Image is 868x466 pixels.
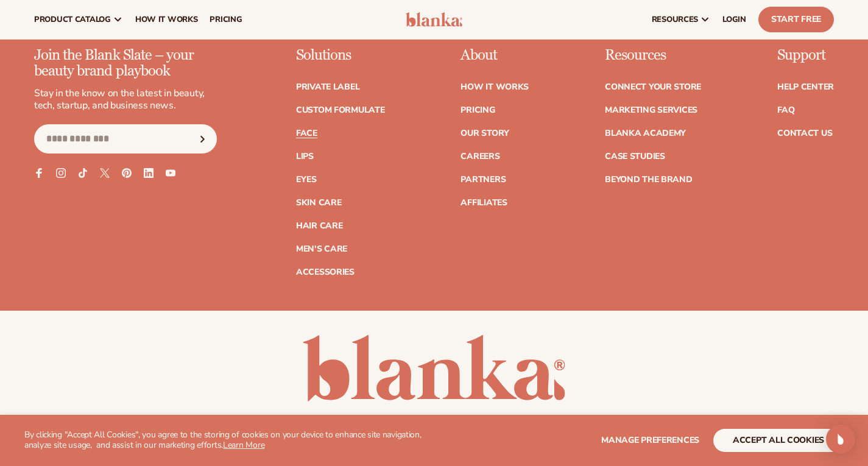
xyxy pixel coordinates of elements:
a: Careers [460,152,499,161]
p: Stay in the know on the latest in beauty, tech, startup, and business news. [34,87,217,113]
a: Partners [460,175,506,184]
a: Hair Care [296,222,342,230]
a: Start Free [758,7,834,32]
p: Join the Blank Slate – your beauty brand playbook [34,48,217,80]
button: Manage preferences [601,429,699,452]
a: Accessories [296,268,355,277]
a: Marketing services [605,106,697,115]
a: Our Story [460,129,509,138]
a: Affiliates [460,199,507,207]
p: Support [777,48,834,63]
a: Pricing [460,106,495,115]
a: Skin Care [296,199,341,207]
a: Face [296,129,317,138]
a: Blanka Academy [605,129,686,138]
img: logo [406,12,463,27]
p: Solutions [296,48,385,63]
span: resources [652,15,698,24]
button: Subscribe [189,124,216,154]
div: Open Intercom Messenger [826,425,855,454]
span: How It Works [135,15,198,24]
a: Custom formulate [296,106,385,115]
p: About [460,48,529,63]
a: Connect your store [605,83,701,91]
span: pricing [210,15,242,24]
button: accept all cookies [713,429,844,452]
p: Resources [605,48,701,63]
span: Manage preferences [601,434,699,446]
a: Learn More [223,439,264,451]
a: Eyes [296,175,317,184]
a: How It Works [460,83,529,91]
span: LOGIN [722,15,746,24]
a: Lips [296,152,314,161]
a: Case Studies [605,152,665,161]
a: Help Center [777,83,834,91]
a: Men's Care [296,245,347,253]
a: FAQ [777,106,794,115]
a: Private label [296,83,359,91]
span: product catalog [34,15,111,24]
a: Contact Us [777,129,832,138]
p: By clicking "Accept All Cookies", you agree to the storing of cookies on your device to enhance s... [24,430,450,451]
a: Beyond the brand [605,175,693,184]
